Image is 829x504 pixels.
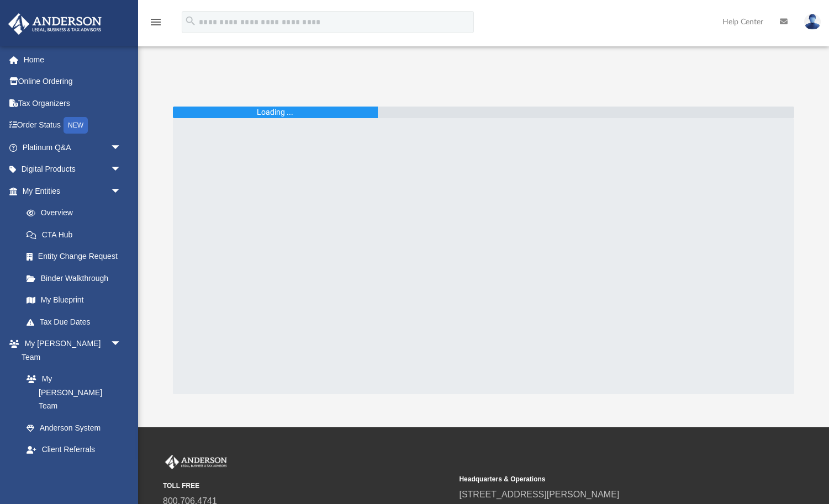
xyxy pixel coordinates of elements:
div: Loading ... [257,107,293,118]
a: CTA Hub [15,224,138,246]
small: TOLL FREE [163,481,451,491]
a: [STREET_ADDRESS][PERSON_NAME] [459,490,619,499]
span: arrow_drop_down [110,136,133,159]
i: search [184,15,197,27]
a: Tax Organizers [8,92,138,114]
small: Headquarters & Operations [459,474,747,484]
img: Anderson Advisors Platinum Portal [163,455,229,469]
div: NEW [64,117,88,134]
a: My Blueprint [15,289,133,311]
a: Tax Due Dates [15,311,138,333]
a: Overview [15,202,138,224]
a: Platinum Q&Aarrow_drop_down [8,136,138,158]
span: arrow_drop_down [110,333,133,356]
a: Online Ordering [8,71,138,93]
a: Home [8,49,138,71]
a: Client Referrals [15,439,133,461]
a: Order StatusNEW [8,114,138,137]
span: arrow_drop_down [110,158,133,181]
span: arrow_drop_down [110,180,133,203]
img: User Pic [804,14,821,30]
a: My [PERSON_NAME] Teamarrow_drop_down [8,333,133,368]
a: menu [149,21,162,29]
a: My Documentsarrow_drop_down [8,460,133,482]
i: menu [149,15,162,29]
a: Binder Walkthrough [15,267,138,289]
a: My Entitiesarrow_drop_down [8,180,138,202]
img: Anderson Advisors Platinum Portal [5,13,105,35]
a: Entity Change Request [15,246,138,268]
a: Digital Productsarrow_drop_down [8,158,138,181]
a: Anderson System [15,417,133,439]
a: My [PERSON_NAME] Team [15,368,127,417]
span: arrow_drop_down [110,460,133,483]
